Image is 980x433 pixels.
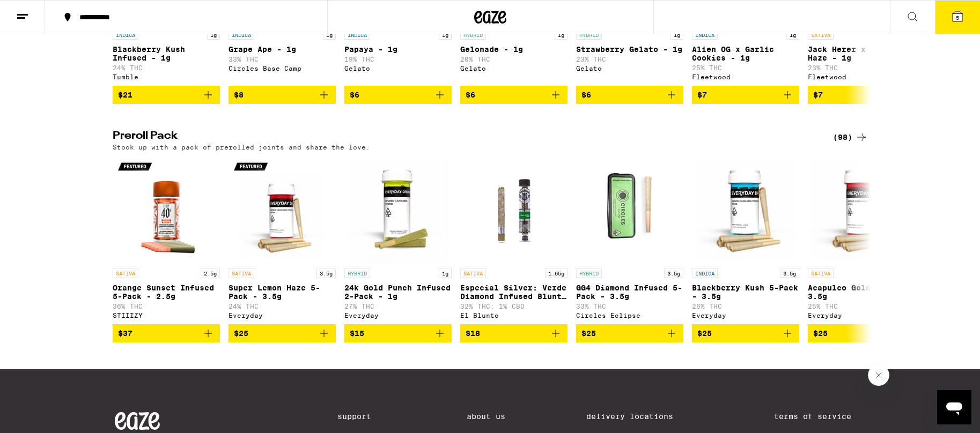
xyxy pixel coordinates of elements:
[234,91,244,99] span: $8
[467,412,505,421] a: About Us
[229,86,336,104] button: Add to bag
[460,156,568,324] a: Open page for Especial Silver: Verde Diamond Infused Blunt - 1.65g from El Blunto
[692,312,799,319] div: Everyday
[113,30,138,40] p: INDICA
[113,268,138,278] p: SATIVA
[6,8,77,16] span: Hi. Need any help?
[581,91,591,99] span: $6
[692,324,799,342] button: Add to bag
[234,329,248,338] span: $25
[780,268,799,278] p: 3.5g
[350,91,359,99] span: $6
[460,324,568,342] button: Add to bag
[692,73,799,80] div: Fleetwood
[229,65,336,72] div: Circles Base Camp
[460,56,568,63] p: 20% THC
[692,156,799,263] img: Everyday - Blackberry Kush 5-Pack - 3.5g
[113,156,220,324] a: Open page for Orange Sunset Infused 5-Pack - 2.5g from STIIIZY
[229,324,336,342] button: Add to bag
[229,45,336,54] p: Grape Ape - 1g
[586,412,692,421] a: Delivery Locations
[692,283,799,301] p: Blackberry Kush 5-Pack - 3.5g
[670,30,683,40] p: 1g
[229,303,336,310] p: 24% THC
[344,45,452,54] p: Papaya - 1g
[113,312,220,319] div: STIIIZY
[344,65,452,72] div: Gelato
[774,412,866,421] a: Terms of Service
[545,268,568,278] p: 1.65g
[460,268,486,278] p: SATIVA
[344,156,452,324] a: Open page for 24k Gold Punch Infused 2-Pack - 1g from Everyday
[576,45,683,54] p: Strawberry Gelato - 1g
[113,324,220,342] button: Add to bag
[207,30,220,40] p: 1g
[460,30,486,40] p: HYBRID
[201,268,220,278] p: 2.5g
[113,86,220,104] button: Add to bag
[460,156,568,263] img: El Blunto - Especial Silver: Verde Diamond Infused Blunt - 1.65g
[460,86,568,104] button: Add to bag
[460,45,568,54] p: Gelonade - 1g
[460,65,568,72] div: Gelato
[344,156,452,263] img: Everyday - 24k Gold Punch Infused 2-Pack - 1g
[576,324,683,342] button: Add to bag
[808,324,915,342] button: Add to bag
[808,64,915,71] p: 23% THC
[113,144,370,151] p: Stock up with a pack of prerolled joints and share the love.
[113,131,815,144] h2: Preroll Pack
[937,390,971,424] iframe: Button to launch messaging window
[439,268,452,278] p: 1g
[868,364,889,386] iframe: Close message
[808,268,834,278] p: SATIVA
[813,91,823,99] span: $7
[118,329,132,338] span: $37
[808,45,915,62] p: Jack Herer x Blueberry Haze - 1g
[229,156,336,263] img: Everyday - Super Lemon Haze 5-Pack - 3.5g
[229,268,254,278] p: SATIVA
[576,156,683,263] img: Circles Eclipse - GG4 Diamond Infused 5-Pack - 3.5g
[229,30,254,40] p: INDICA
[344,324,452,342] button: Add to bag
[229,312,336,319] div: Everyday
[808,156,915,324] a: Open page for Acapulco Gold 5-Pack - 3.5g from Everyday
[113,156,220,263] img: STIIIZY - Orange Sunset Infused 5-Pack - 2.5g
[344,283,452,301] p: 24k Gold Punch Infused 2-Pack - 1g
[697,91,707,99] span: $7
[344,268,370,278] p: HYBRID
[576,56,683,63] p: 23% THC
[344,56,452,63] p: 19% THC
[344,303,452,310] p: 27% THC
[344,30,370,40] p: INDICA
[555,30,568,40] p: 1g
[344,86,452,104] button: Add to bag
[113,283,220,301] p: Orange Sunset Infused 5-Pack - 2.5g
[692,45,799,62] p: Alien OG x Garlic Cookies - 1g
[808,303,915,310] p: 25% THC
[576,268,602,278] p: HYBRID
[833,131,868,144] a: (98)
[118,91,132,99] span: $21
[956,14,959,21] span: 5
[576,303,683,310] p: 33% THC
[113,303,220,310] p: 36% THC
[344,312,452,319] div: Everyday
[229,283,336,301] p: Super Lemon Haze 5-Pack - 3.5g
[460,303,568,310] p: 32% THC: 1% CBD
[460,283,568,301] p: Especial Silver: Verde Diamond Infused Blunt - 1.65g
[808,312,915,319] div: Everyday
[697,329,712,338] span: $25
[460,312,568,319] div: El Blunto
[808,86,915,104] button: Add to bag
[808,30,834,40] p: SATIVA
[466,329,480,338] span: $18
[813,329,828,338] span: $25
[229,156,336,324] a: Open page for Super Lemon Haze 5-Pack - 3.5g from Everyday
[466,91,475,99] span: $6
[692,303,799,310] p: 26% THC
[576,283,683,301] p: GG4 Diamond Infused 5-Pack - 3.5g
[316,268,336,278] p: 3.5g
[692,30,718,40] p: INDICA
[113,45,220,62] p: Blackberry Kush Infused - 1g
[692,86,799,104] button: Add to bag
